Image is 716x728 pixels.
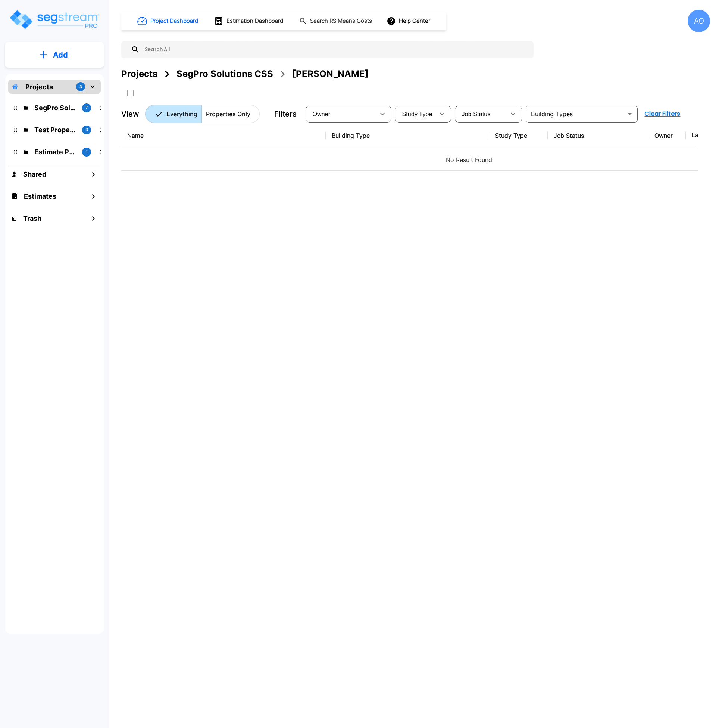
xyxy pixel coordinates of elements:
h1: Trash [23,213,41,223]
h1: Estimation Dashboard [226,17,283,25]
button: Open [625,109,635,119]
div: Select [397,103,435,124]
p: Projects [25,82,53,92]
p: 3 [79,84,82,90]
p: Add [53,49,68,61]
button: Help Center [385,14,433,28]
p: 1 [86,149,88,155]
th: Job Status [548,122,648,149]
div: Select [456,103,506,124]
h1: Project Dashboard [150,17,198,25]
iframe: Intercom live chat [661,703,679,721]
th: Study Type [489,122,548,149]
p: Properties Only [206,109,250,118]
div: SegPro Solutions CSS [176,67,273,81]
h1: Shared [23,169,46,179]
button: Clear Filters [641,106,683,121]
input: Search All [140,41,530,58]
button: Add [5,44,104,66]
button: Project Dashboard [134,13,202,29]
button: Properties Only [201,105,260,123]
input: Building Types [528,109,623,119]
div: Platform [145,105,260,123]
span: Owner [312,111,330,117]
button: Estimation Dashboard [211,13,287,29]
div: Projects [121,67,157,81]
p: Everything [166,109,197,118]
div: Select [307,103,375,124]
th: Building Type [326,122,489,149]
h1: Search RS Means Costs [310,17,372,25]
p: Test Property Folder [34,125,76,135]
div: AO [688,10,710,32]
h1: Estimates [24,191,56,201]
p: SegPro Solutions CSS [34,103,76,113]
th: Name [121,122,326,149]
p: Estimate Property [34,147,76,157]
button: Search RS Means Costs [296,14,376,28]
span: Job Status [462,111,490,117]
button: SelectAll [123,86,138,100]
p: View [121,108,139,120]
p: Filters [274,108,297,120]
div: [PERSON_NAME] [292,67,369,81]
button: Everything [145,105,202,123]
span: Study Type [402,111,432,117]
p: 7 [85,105,88,111]
p: 3 [85,127,88,133]
img: Logo [9,9,100,30]
th: Owner [648,122,686,149]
